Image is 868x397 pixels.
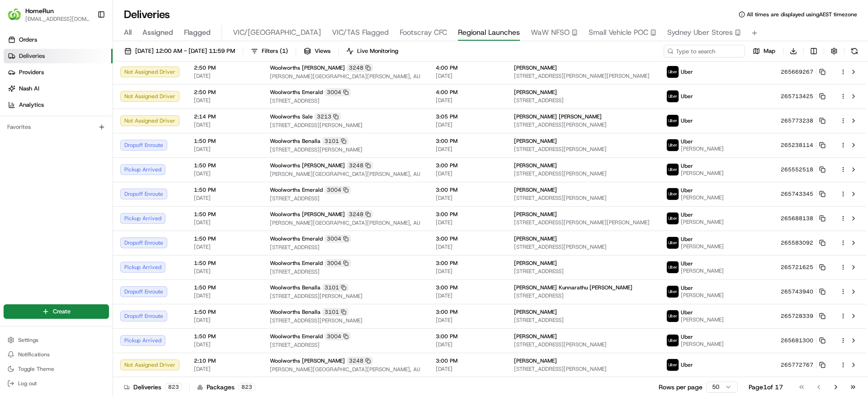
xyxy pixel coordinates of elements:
span: 4:00 PM [436,64,500,71]
div: 3213 [315,113,341,121]
span: Woolworths [PERSON_NAME] [270,211,345,218]
img: uber-new-logo.jpeg [667,286,679,298]
span: Settings [18,336,38,344]
h1: Deliveries [124,7,170,22]
div: Past conversations [9,118,61,125]
span: [DATE] [436,365,500,373]
span: 3:00 PM [436,235,500,242]
button: HomeRunHomeRun[EMAIL_ADDRESS][DOMAIN_NAME] [4,4,94,25]
span: [PERSON_NAME] [514,162,557,169]
img: uber-new-logo.jpeg [667,139,679,151]
span: 265552518 [781,166,813,173]
button: Log out [4,377,109,390]
span: VIC/[GEOGRAPHIC_DATA] [233,27,321,38]
span: [STREET_ADDRESS] [514,317,652,324]
span: VIC/TAS Flagged [332,27,389,38]
span: Analytics [19,101,44,109]
span: 3:05 PM [436,113,500,120]
span: Uber [681,187,693,194]
img: Nash [9,9,27,27]
span: Knowledge Base [18,202,69,211]
span: Orders [19,36,37,44]
span: [DATE] [194,317,255,324]
span: [STREET_ADDRESS][PERSON_NAME] [514,146,652,153]
span: Views [315,47,330,55]
span: Uber [681,284,693,292]
button: Views [300,45,335,57]
button: HomeRun [25,6,54,15]
span: [DATE] [194,341,255,348]
button: 265773238 [781,117,826,124]
span: [STREET_ADDRESS][PERSON_NAME] [514,170,652,177]
span: [PERSON_NAME] [681,243,724,250]
span: [STREET_ADDRESS][PERSON_NAME] [514,341,652,348]
span: Create [53,307,71,316]
span: [DATE] [436,146,500,153]
button: 265583092 [781,239,826,246]
button: 265688138 [781,215,826,222]
span: • [75,140,78,147]
a: 📗Knowledge Base [5,198,73,215]
div: 3248 [347,161,373,170]
span: [DATE] [436,219,500,226]
span: [PERSON_NAME] [681,194,724,201]
span: WaW NFSO [531,27,570,38]
span: 265669267 [781,68,813,76]
span: [STREET_ADDRESS][PERSON_NAME] [514,194,652,202]
span: [PERSON_NAME] [514,333,557,340]
img: uber-new-logo.jpeg [667,213,679,224]
span: [PERSON_NAME] [PERSON_NAME] [514,113,602,120]
div: Deliveries [124,383,182,392]
span: [STREET_ADDRESS] [270,195,421,202]
span: 265713425 [781,93,813,100]
span: [DATE] [194,72,255,80]
span: [PERSON_NAME] [514,235,557,242]
span: [PERSON_NAME][GEOGRAPHIC_DATA][PERSON_NAME], AU [270,219,421,227]
div: 3004 [325,88,351,96]
span: [PERSON_NAME] [681,267,724,274]
span: [DATE] [194,219,255,226]
div: 3101 [322,137,349,145]
span: [PERSON_NAME] [28,140,73,147]
span: Uber [681,162,693,170]
div: 3101 [322,308,349,316]
span: [PERSON_NAME] [514,308,557,316]
a: Providers [4,65,113,80]
span: 265743345 [781,190,813,198]
a: Powered byPylon [64,224,109,231]
span: [STREET_ADDRESS][PERSON_NAME] [514,365,652,373]
span: [DATE] [194,121,255,128]
span: Woolworths Benalla [270,137,321,145]
span: 3:00 PM [436,162,500,169]
div: We're available if you need us! [41,95,124,103]
span: Woolworths Emerald [270,333,323,340]
span: [STREET_ADDRESS] [270,244,421,251]
span: 1:50 PM [194,308,255,316]
span: 2:50 PM [194,64,255,71]
span: Regional Launches [458,27,520,38]
span: Woolworths [PERSON_NAME] [270,357,345,364]
span: [STREET_ADDRESS][PERSON_NAME][PERSON_NAME] [514,219,652,226]
img: Jess Findlay [9,156,24,170]
button: 265772767 [781,361,826,369]
span: Uber [681,68,693,76]
span: [STREET_ADDRESS][PERSON_NAME] [270,146,421,153]
div: Favorites [4,120,109,134]
span: [DATE] [194,243,255,250]
span: Uber [681,236,693,243]
span: [DATE] [194,292,255,299]
span: [DATE] [436,268,500,275]
span: Uber [681,333,693,340]
span: All times are displayed using AEST timezone [747,11,857,18]
span: [PERSON_NAME] [514,211,557,218]
span: [DATE] [194,365,255,373]
img: uber-new-logo.jpeg [667,335,679,346]
button: Refresh [848,45,861,57]
span: 3:00 PM [436,357,500,364]
span: [PERSON_NAME] [681,316,724,323]
button: [EMAIL_ADDRESS][DOMAIN_NAME] [25,15,90,23]
span: • [75,165,78,172]
span: ( 1 ) [280,47,288,55]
